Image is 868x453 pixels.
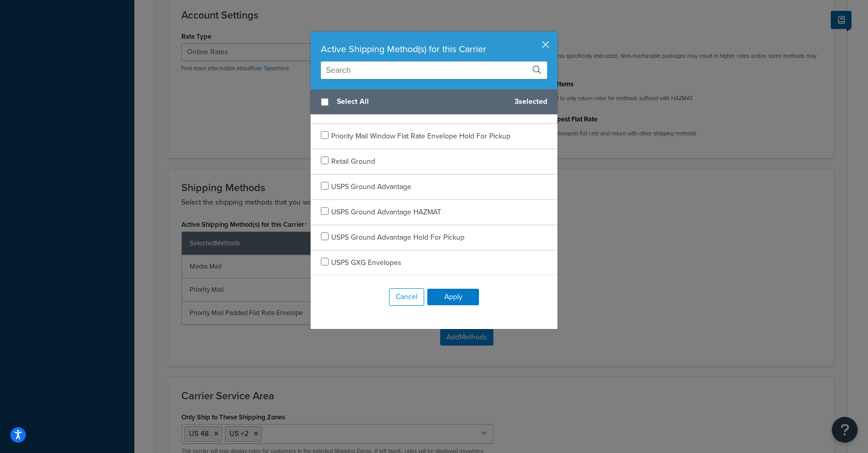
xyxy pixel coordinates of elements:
[331,181,411,192] span: USPS Ground Advantage
[331,156,375,167] span: Retail Ground
[337,95,506,109] span: Select All
[427,289,479,305] button: Apply
[331,207,441,217] span: USPS Ground Advantage HAZMAT
[321,61,547,79] input: Search
[331,232,464,243] span: USPS Ground Advantage Hold For Pickup
[331,257,401,268] span: USPS GXG Envelopes
[321,42,547,56] div: Active Shipping Method(s) for this Carrier
[311,89,557,115] div: 3 selected
[331,131,510,142] span: Priority Mail Window Flat Rate Envelope Hold For Pickup
[389,288,424,306] button: Cancel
